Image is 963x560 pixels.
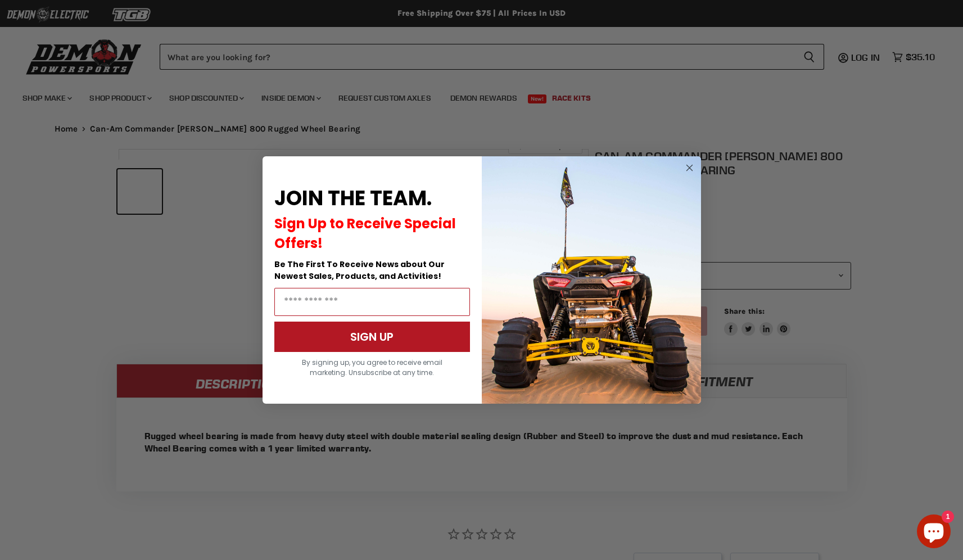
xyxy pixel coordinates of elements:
span: By signing up, you agree to receive email marketing. Unsubscribe at any time. [302,358,442,377]
span: Be The First To Receive News about Our Newest Sales, Products, and Activities! [274,259,445,282]
button: SIGN UP [274,322,470,352]
inbox-online-store-chat: Shopify online store chat [914,514,954,551]
span: JOIN THE TEAM. [274,184,432,213]
button: Close dialog [682,161,697,175]
span: Sign Up to Receive Special Offers! [274,214,456,252]
img: a9095488-b6e7-41ba-879d-588abfab540b.jpeg [482,156,701,404]
input: Email Address [274,288,470,316]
